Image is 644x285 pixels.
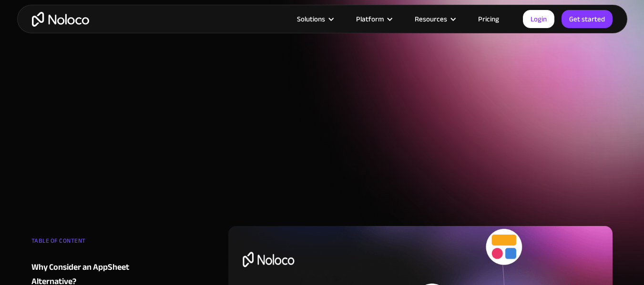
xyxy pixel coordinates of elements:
[31,234,147,253] div: TABLE OF CONTENT
[297,13,325,25] div: Solutions
[403,13,466,25] div: Resources
[415,13,447,25] div: Resources
[466,13,511,25] a: Pricing
[523,10,554,28] a: Login
[344,13,403,25] div: Platform
[562,10,613,28] a: Get started
[285,13,344,25] div: Solutions
[32,12,89,27] a: home
[356,13,384,25] div: Platform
